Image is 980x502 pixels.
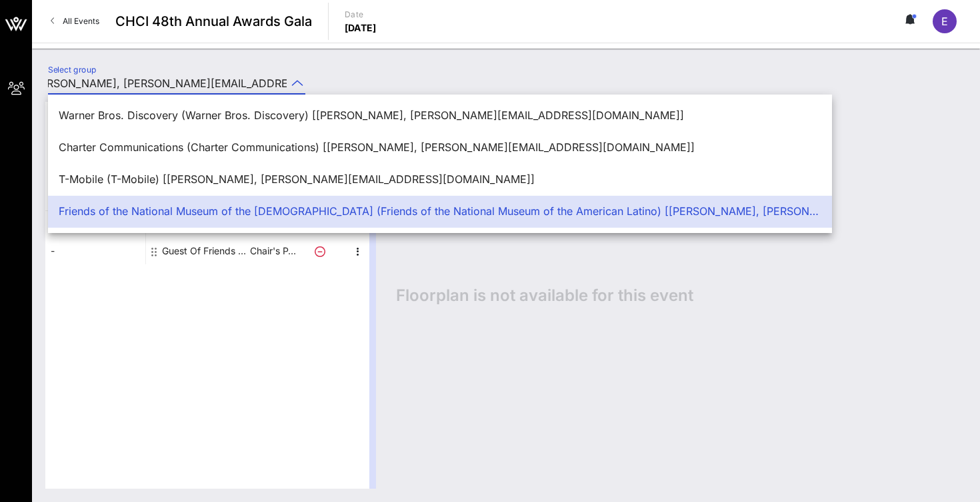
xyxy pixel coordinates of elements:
[396,286,693,306] span: Floorplan is not available for this event
[48,65,96,75] label: Select group
[162,238,246,264] div: Guest Of Friends of the National Museum of the American Latino
[59,141,821,154] div: Charter Communications (Charter Communications) [[PERSON_NAME], [PERSON_NAME][EMAIL_ADDRESS][DOMA...
[63,16,99,26] span: All Events
[345,21,377,35] p: [DATE]
[246,238,299,264] p: Chair's P…
[45,192,145,205] span: Table, Seat
[941,15,948,28] span: E
[43,11,107,32] a: All Events
[45,211,145,238] div: -
[345,8,377,21] p: Date
[59,109,821,122] div: Warner Bros. Discovery (Warner Bros. Discovery) [[PERSON_NAME], [PERSON_NAME][EMAIL_ADDRESS][DOMA...
[45,238,145,264] div: -
[59,205,821,218] div: Friends of the National Museum of the [DEMOGRAPHIC_DATA] (Friends of the National Museum of the A...
[59,173,821,186] div: T-Mobile (T-Mobile) [[PERSON_NAME], [PERSON_NAME][EMAIL_ADDRESS][DOMAIN_NAME]]
[115,11,312,31] span: CHCI 48th Annual Awards Gala
[933,9,957,33] div: E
